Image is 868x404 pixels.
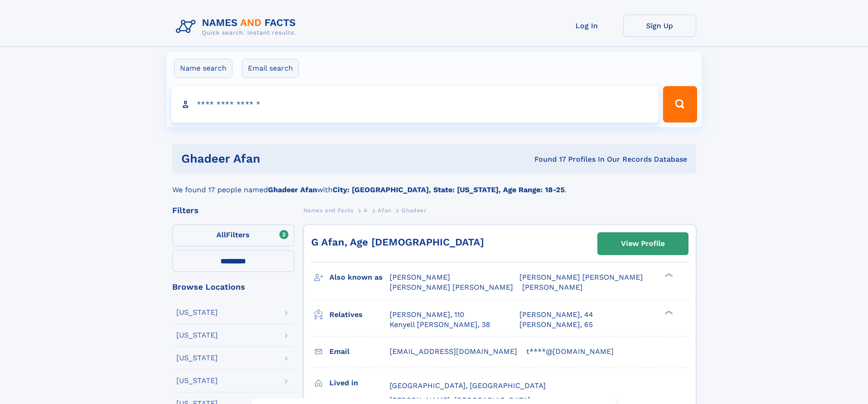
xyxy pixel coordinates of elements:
div: We found 17 people named with . [172,174,696,195]
a: View Profile [598,233,688,255]
div: [US_STATE] [176,354,218,362]
span: Afan [378,207,391,214]
span: A [364,207,368,214]
span: Ghadeer [401,207,426,214]
div: [US_STATE] [176,377,218,384]
a: [PERSON_NAME], 65 [519,320,593,330]
input: search input [171,86,659,123]
h1: Ghadeer Afan [181,153,397,164]
img: Logo Names and Facts [172,15,303,39]
span: [PERSON_NAME] [522,283,583,291]
div: [US_STATE] [176,332,218,339]
a: [PERSON_NAME], 44 [519,310,593,320]
div: Filters [172,206,294,215]
b: City: [GEOGRAPHIC_DATA], State: [US_STATE], Age Range: 18-25 [333,185,565,194]
a: G Afan, Age [DEMOGRAPHIC_DATA] [311,236,484,248]
div: ❯ [663,309,673,315]
a: Sign Up [623,15,696,37]
a: Log In [550,15,623,37]
label: Filters [172,225,294,246]
a: Names and Facts [303,205,354,216]
button: Search Button [663,86,697,123]
a: [PERSON_NAME], 110 [390,310,464,320]
a: Kenyell [PERSON_NAME], 38 [390,320,490,330]
div: Found 17 Profiles In Our Records Database [397,154,687,164]
div: View Profile [621,233,665,254]
span: [PERSON_NAME] [PERSON_NAME] [519,273,643,281]
b: Ghadeer Afan [268,185,317,194]
h3: Relatives [329,307,390,322]
div: ❯ [663,272,673,278]
div: [US_STATE] [176,309,218,316]
span: [PERSON_NAME] [PERSON_NAME] [390,283,513,291]
span: [GEOGRAPHIC_DATA], [GEOGRAPHIC_DATA] [390,381,546,390]
label: Name search [174,59,232,78]
span: [EMAIL_ADDRESS][DOMAIN_NAME] [390,347,517,356]
h3: Email [329,344,390,359]
span: [PERSON_NAME] [390,273,450,281]
a: A [364,205,368,216]
h3: Also known as [329,270,390,285]
label: Email search [242,59,299,78]
h3: Lived in [329,375,390,391]
a: Afan [378,205,391,216]
span: All [216,230,226,239]
div: Browse Locations [172,283,294,291]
